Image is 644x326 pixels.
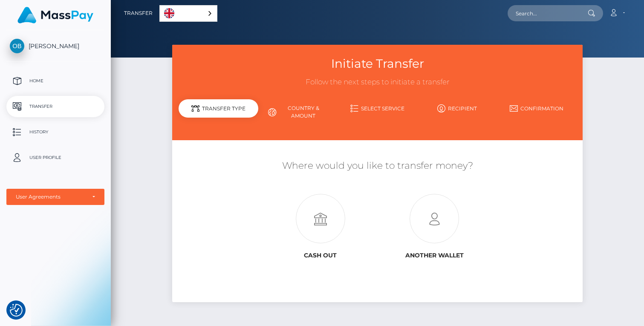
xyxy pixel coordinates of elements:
span: [PERSON_NAME] [6,42,104,50]
h3: Initiate Transfer [179,55,576,72]
a: Country & Amount [258,101,338,123]
button: Consent Preferences [10,304,23,317]
a: Home [6,70,104,92]
a: History [6,121,104,143]
h5: Where would you like to transfer money? [179,159,576,173]
img: Revisit consent button [10,304,23,317]
a: User Profile [6,147,104,168]
div: User Agreements [16,193,86,200]
h6: Another wallet [384,252,485,259]
a: Transfer [6,96,104,117]
h3: Follow the next steps to initiate a transfer [179,77,576,87]
a: Confirmation [497,101,576,116]
h6: Cash out [270,252,371,259]
a: Select Service [338,101,417,116]
aside: Language selected: English [159,5,217,22]
button: User Agreements [6,189,104,205]
a: English [160,6,217,21]
p: Home [10,75,101,87]
p: Transfer [10,100,101,113]
div: Transfer Type [179,99,258,118]
div: Language [159,5,217,22]
p: User Profile [10,151,101,164]
a: Recipient [417,101,497,116]
p: History [10,126,101,138]
img: MassPay [17,7,93,23]
input: Search... [508,5,588,21]
a: Transfer [124,4,153,22]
